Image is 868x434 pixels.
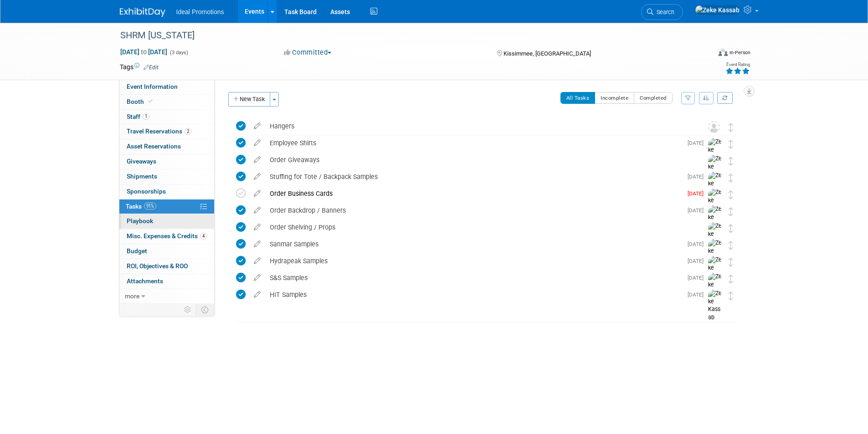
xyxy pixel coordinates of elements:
[119,214,214,229] a: Playbook
[641,4,683,20] a: Search
[265,253,682,269] div: Hydrapeak Samples
[119,184,214,199] a: Sponsorships
[126,203,156,210] span: Tasks
[729,174,733,182] i: Move task
[119,199,214,214] a: Tasks91%
[708,155,722,187] img: Zeke Kassab
[729,224,733,233] i: Move task
[634,92,673,104] button: Completed
[249,206,265,214] a: edit
[119,229,214,244] a: Misc. Expenses & Credits4
[228,92,270,107] button: New Task
[729,291,733,300] i: Move task
[119,95,214,109] a: Booth
[708,205,722,238] img: Zeke Kassab
[708,189,722,221] img: Zeke Kassab
[729,207,733,216] i: Move task
[729,275,733,283] i: Move task
[249,156,265,164] a: edit
[688,275,708,281] span: [DATE]
[119,80,214,94] a: Event Information
[708,256,722,288] img: Zeke Kassab
[729,190,733,199] i: Move task
[249,291,265,299] a: edit
[503,50,591,57] span: Kissimmee, [GEOGRAPHIC_DATA]
[127,262,188,270] span: ROI, Objectives & ROO
[265,152,690,168] div: Order Giveaways
[119,259,214,274] a: ROI, Objectives & ROO
[249,223,265,231] a: edit
[139,48,148,56] span: to
[265,135,682,151] div: Employee Shirts
[119,274,214,289] a: Attachments
[265,186,682,201] div: Order Business Cards
[127,98,154,105] span: Booth
[176,8,224,15] span: Ideal Promotions
[595,92,634,104] button: Incomplete
[119,289,214,304] a: more
[148,99,153,104] i: Booth reservation complete
[200,233,207,240] span: 4
[708,138,722,170] img: Zeke Kassab
[729,123,733,132] i: Move task
[708,273,722,305] img: Zeke Kassab
[717,92,733,104] a: Refresh
[708,290,722,322] img: Zeke Kassab
[265,118,690,134] div: Hangers
[125,292,139,300] span: more
[119,139,214,154] a: Asset Reservations
[560,92,596,104] button: All Tasks
[119,154,214,169] a: Giveaways
[688,174,708,180] span: [DATE]
[653,9,674,15] span: Search
[249,257,265,265] a: edit
[144,203,156,209] span: 91%
[729,157,733,165] i: Move task
[729,49,750,56] div: In-Person
[719,49,728,56] img: Format-Inperson.png
[185,128,191,135] span: 2
[127,247,147,255] span: Budget
[688,241,708,247] span: [DATE]
[688,291,708,298] span: [DATE]
[729,258,733,266] i: Move task
[119,124,214,139] a: Travel Reservations2
[249,173,265,181] a: edit
[144,64,159,71] a: Edit
[119,110,214,124] a: Staff1
[265,203,682,218] div: Order Backdrop / Banners
[688,258,708,264] span: [DATE]
[708,239,722,271] img: Zeke Kassab
[195,304,214,316] td: Toggle Event Tabs
[119,244,214,259] a: Budget
[249,240,265,248] a: edit
[127,128,191,135] span: Travel Reservations
[265,220,690,235] div: Order Shelving / Props
[127,173,157,180] span: Shipments
[729,241,733,250] i: Move task
[695,5,740,15] img: Zeke Kassab
[127,217,153,225] span: Playbook
[708,172,722,204] img: Zeke Kassab
[688,140,708,146] span: [DATE]
[180,304,196,316] td: Personalize Event Tab Strip
[120,62,159,71] td: Tags
[265,236,682,252] div: Sanmar Samples
[708,222,722,255] img: Zeke Kassab
[265,169,682,184] div: Stuffing for Tote / Backpack Samples
[127,188,166,195] span: Sponsorships
[169,50,188,56] span: (3 days)
[143,113,149,120] span: 1
[725,62,750,67] div: Event Rating
[127,113,149,120] span: Staff
[281,48,335,57] button: Committed
[120,48,168,56] span: [DATE] [DATE]
[688,207,708,214] span: [DATE]
[688,190,708,197] span: [DATE]
[249,122,265,130] a: edit
[117,27,697,44] div: SHRM [US_STATE]
[127,158,156,165] span: Giveaways
[657,47,751,61] div: Event Format
[127,143,181,150] span: Asset Reservations
[127,277,163,285] span: Attachments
